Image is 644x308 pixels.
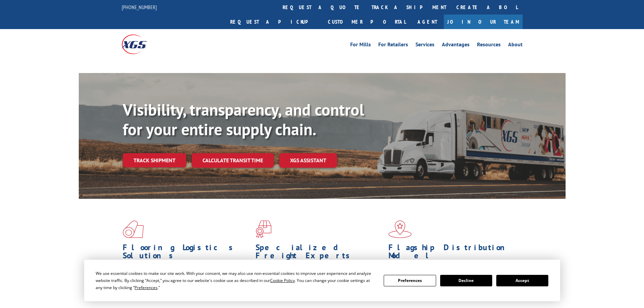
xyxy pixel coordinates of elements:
[84,260,560,301] div: Cookie Consent Prompt
[496,275,548,286] button: Accept
[323,15,411,29] a: Customer Portal
[192,153,274,168] a: Calculate transit time
[225,15,323,29] a: Request a pickup
[415,42,434,49] a: Services
[256,243,383,263] h1: Specialized Freight Experts
[388,220,412,238] img: xgs-icon-flagship-distribution-model-red
[384,275,436,286] button: Preferences
[508,42,523,49] a: About
[444,15,523,29] a: Join Our Team
[256,220,271,238] img: xgs-icon-focused-on-flooring-red
[123,220,144,238] img: xgs-icon-total-supply-chain-intelligence-red
[411,15,444,29] a: Agent
[270,278,295,283] span: Cookie Policy
[440,275,492,286] button: Decline
[135,285,158,290] span: Preferences
[123,99,364,140] b: Visibility, transparency, and control for your entire supply chain.
[122,4,157,10] a: [PHONE_NUMBER]
[279,153,337,168] a: XGS ASSISTANT
[378,42,408,49] a: For Retailers
[477,42,501,49] a: Resources
[123,243,251,263] h1: Flooring Logistics Solutions
[442,42,470,49] a: Advantages
[96,270,376,291] div: We use essential cookies to make our site work. With your consent, we may also use non-essential ...
[350,42,371,49] a: For Mills
[123,153,186,167] a: Track shipment
[388,243,516,263] h1: Flagship Distribution Model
